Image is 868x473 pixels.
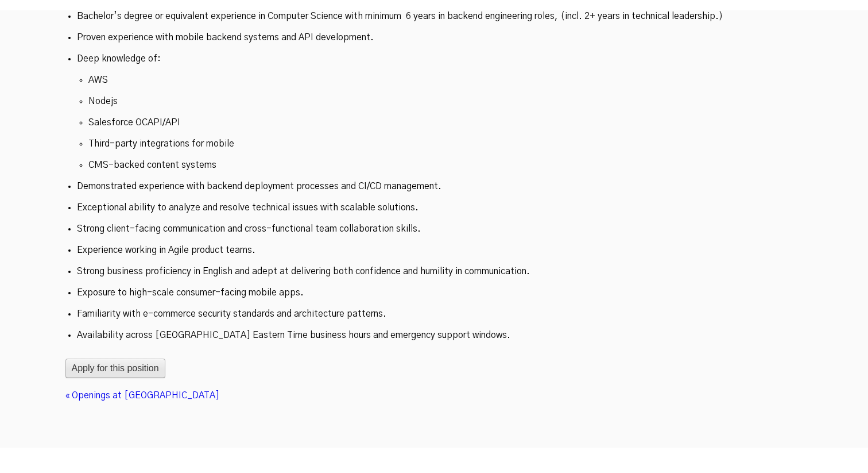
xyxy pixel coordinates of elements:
p: Demonstrated experience with backend deployment processes and CI/CD management. [77,180,792,193]
p: Strong business proficiency in English and adept at delivering both confidence and humility in co... [77,266,792,278]
p: Exposure to high-scale consumer-facing mobile apps. [77,287,792,299]
p: Exceptional ability to analyze and resolve technical issues with scalable solutions. [77,202,792,214]
p: Deep knowledge of: [77,53,792,65]
p: AWS [88,74,780,86]
p: Availability across [GEOGRAPHIC_DATA] Eastern Time business hours and emergency support windows. [77,329,792,341]
p: Bachelor’s degree or equivalent experience in Computer Science with minimum 6 years in backend en... [77,10,792,22]
p: Third-party integrations for mobile [88,138,780,150]
p: Strong client-facing communication and cross-functional team collaboration skills. [77,223,792,235]
p: Salesforce OCAPI/API [88,117,780,129]
a: « Openings at [GEOGRAPHIC_DATA] [65,391,219,400]
p: Nodejs [88,95,780,107]
p: Familiarity with e-commerce security standards and architecture patterns. [77,308,792,320]
p: CMS-backed content systems [88,159,780,171]
button: Apply for this position [65,359,165,378]
p: Experience working in Agile product teams. [77,244,792,256]
p: Proven experience with mobile backend systems and API development. [77,32,792,44]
